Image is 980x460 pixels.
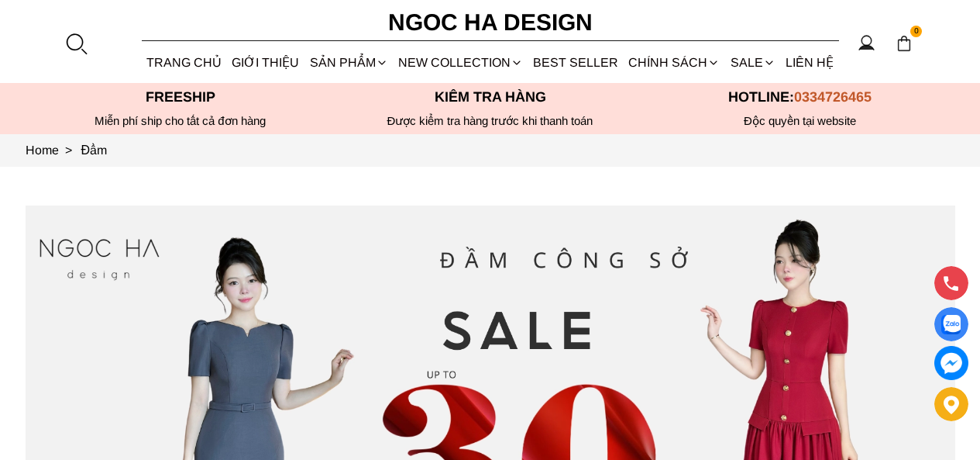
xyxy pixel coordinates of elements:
a: BEST SELLER [528,42,624,83]
img: Display image [941,315,961,334]
a: NEW COLLECTION [393,42,528,83]
a: Display image [934,307,968,341]
a: Ngoc Ha Design [374,4,607,41]
p: Freeship [26,89,335,105]
img: img-CART-ICON-ksit0nf1 [896,35,913,52]
div: Chính sách [624,42,725,83]
a: LIÊN HỆ [780,42,838,83]
a: messenger [934,346,968,380]
font: Kiểm tra hàng [435,89,546,105]
span: > [59,144,78,157]
a: Link to Home [26,144,81,157]
a: GIỚI THIỆU [227,42,304,83]
div: SẢN PHẨM [304,42,393,83]
h6: Độc quyền tại website [645,114,955,128]
p: Được kiểm tra hàng trước khi thanh toán [335,114,645,128]
span: 0334726465 [794,89,872,105]
p: Hotline: [645,89,955,105]
span: 0 [910,26,923,38]
div: Miễn phí ship cho tất cả đơn hàng [26,114,335,128]
a: TRANG CHỦ [142,42,227,83]
a: SALE [725,42,780,83]
a: Link to Đầm [81,144,108,157]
